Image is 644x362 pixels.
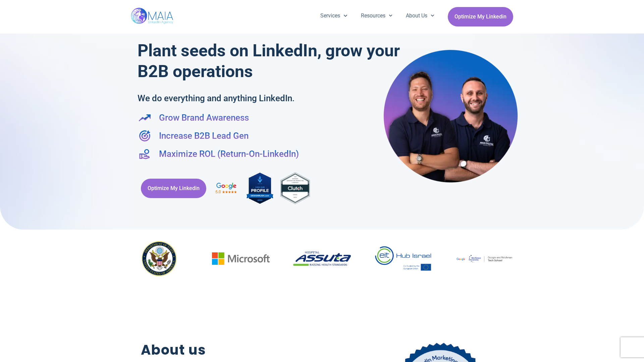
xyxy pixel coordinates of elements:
[399,7,441,24] a: About Us
[455,252,513,267] div: 7 / 19
[354,7,399,24] a: Resources
[141,179,206,198] a: Optimize My Linkedin
[157,129,249,142] span: Increase B2B Lead Gen
[138,92,359,105] h2: We do everything and anything LinkedIn.
[131,241,189,276] img: Department-of-State-logo-750X425-1-750x450
[138,40,403,82] h1: Plant seeds on LinkedIn, grow your B2B operations
[148,182,200,195] span: Optimize My Linkedin
[454,10,506,23] span: Optimize My Linkedin
[141,340,330,360] h2: About us
[314,7,441,24] nav: Menu
[455,252,513,265] img: google-logo (1)
[384,49,518,183] img: Maia Digital- Shay & Eli
[212,252,270,265] img: microsoft-6
[212,252,270,267] div: 4 / 19
[374,246,432,271] img: EIT-HUB-ISRAEL-LOGO-SUMMIT-1-1024x444 (1)
[157,147,299,160] span: Maximize ROL (Return-On-LinkedIn)
[131,241,189,278] div: 3 / 19
[448,7,513,26] a: Optimize My Linkedin
[293,251,351,268] div: 5 / 19
[314,7,354,24] a: Services
[247,170,273,206] img: MAIA Digital's rating on DesignRush, the industry-leading B2B Marketplace connecting brands with ...
[157,111,249,124] span: Grow Brand Awareness
[131,230,513,290] div: Image Carousel
[293,251,351,266] img: download (32)
[374,246,432,274] div: 6 / 19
